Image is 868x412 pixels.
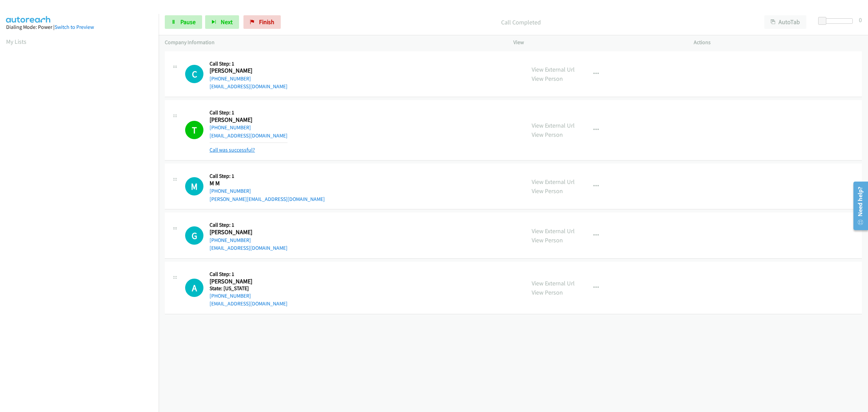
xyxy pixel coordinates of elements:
a: View External Url [532,65,575,73]
a: View Person [532,131,563,138]
h5: Call Step: 1 [210,222,288,228]
div: The call is yet to be attempted [185,226,203,245]
iframe: Resource Center [849,179,868,233]
p: Actions [694,38,862,46]
a: View External Url [532,178,575,186]
h5: State: [US_STATE] [210,285,288,292]
a: [PERSON_NAME][EMAIL_ADDRESS][DOMAIN_NAME] [210,196,325,202]
h1: M [185,177,203,195]
h2: [PERSON_NAME] [210,116,286,124]
div: 0 [859,15,862,24]
a: View Person [532,288,563,296]
h2: [PERSON_NAME] [210,67,286,75]
a: Call was successful? [210,147,255,153]
span: Finish [259,18,274,26]
div: Dialing Mode: Power | [6,23,153,31]
h2: M M [210,180,286,187]
iframe: Dialpad [6,52,159,375]
a: [EMAIL_ADDRESS][DOMAIN_NAME] [210,132,288,139]
a: [PHONE_NUMBER] [210,237,251,243]
a: [PHONE_NUMBER] [210,124,251,131]
div: Delay between calls (in seconds) [822,18,853,24]
a: My Lists [6,38,26,45]
a: Switch to Preview [55,24,94,30]
div: The call is yet to be attempted [185,177,203,195]
a: Pause [165,15,202,29]
div: The call is yet to be attempted [185,279,203,297]
h5: Call Step: 1 [210,60,288,67]
h2: [PERSON_NAME] [210,278,286,285]
a: View External Url [532,279,575,287]
a: View Person [532,236,563,244]
h1: T [185,121,203,139]
h5: Call Step: 1 [210,271,288,278]
a: View Person [532,75,563,82]
a: [EMAIL_ADDRESS][DOMAIN_NAME] [210,83,288,90]
button: Next [205,15,239,29]
a: [PHONE_NUMBER] [210,75,251,82]
button: AutoTab [764,15,806,29]
span: Pause [180,18,196,26]
h5: Call Step: 1 [210,109,288,116]
a: Finish [243,15,281,29]
a: View Person [532,187,563,195]
a: [EMAIL_ADDRESS][DOMAIN_NAME] [210,300,288,307]
a: [EMAIL_ADDRESS][DOMAIN_NAME] [210,245,288,251]
h1: C [185,65,203,83]
h1: A [185,279,203,297]
a: [PHONE_NUMBER] [210,188,251,194]
p: Company Information [165,38,501,46]
span: Next [221,18,233,26]
h5: Call Step: 1 [210,173,325,180]
p: Call Completed [290,18,752,27]
a: View External Url [532,121,575,129]
h2: [PERSON_NAME] [210,228,286,236]
a: [PHONE_NUMBER] [210,293,251,299]
div: The call is yet to be attempted [185,65,203,83]
p: View [513,38,682,46]
a: View External Url [532,227,575,235]
h1: G [185,226,203,245]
